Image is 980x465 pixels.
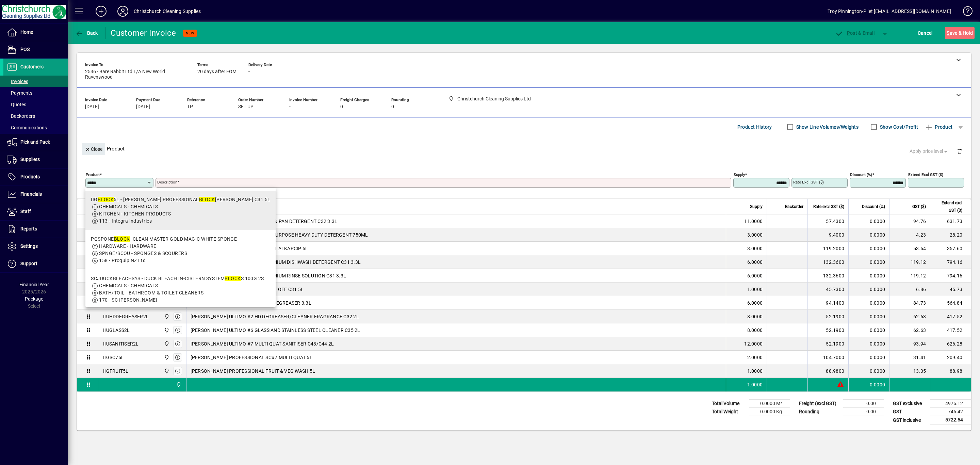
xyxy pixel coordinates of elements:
mat-option: SCJDUCKBLEACHSYS - DUCK BLEACH IN-CISTERN SYSTEM BLOCKS 100G 2S [85,270,276,309]
td: 13.35 [889,364,930,378]
button: Product History [735,121,775,133]
span: 158 - Proquip NZ Ltd [99,258,146,263]
span: 3.0000 [747,231,763,238]
span: Supply [750,203,763,210]
td: 0.0000 [848,364,889,378]
a: Communications [3,122,68,133]
div: 94.1400 [812,300,844,306]
span: 1.0000 [747,381,763,388]
span: [PERSON_NAME] PROFESSIONAL FRUIT & VEG WASH 5L [191,368,315,374]
span: 113 - Integra Industries [99,218,152,224]
td: GST [889,408,930,416]
div: IIGFRUIT5L [103,368,129,374]
td: Rounding [796,408,843,416]
mat-label: Rate excl GST ($) [793,180,824,185]
span: Financials [20,191,42,197]
button: Apply price level [907,145,952,158]
span: 6.0000 [747,300,763,306]
span: Rate excl GST ($) [813,203,844,210]
span: Products [20,174,40,179]
span: Financial Year [19,282,49,287]
td: 0.0000 [848,214,889,228]
td: 0.0000 [848,310,889,323]
td: 5722.54 [930,416,971,424]
td: 0.0000 [848,323,889,337]
td: 119.12 [889,255,930,269]
span: SPNGE/SCOU - SPONGES & SCOURERS [99,251,187,256]
div: 45.7300 [812,286,844,293]
a: Knowledge Base [958,1,971,23]
span: 1.0000 [747,286,763,293]
span: GST ($) [912,203,926,210]
td: 88.98 [930,364,971,378]
button: Cancel [916,27,934,39]
div: 132.3600 [812,259,844,266]
label: Show Line Volumes/Weights [795,124,859,130]
div: Troy Pinnington-Pilet [EMAIL_ADDRESS][DOMAIN_NAME] [828,6,951,17]
mat-label: Discount (%) [850,172,872,177]
td: 626.28 [930,337,971,351]
td: 0.0000 [848,337,889,351]
td: Freight (excl GST) [796,400,843,408]
span: HARDWARE - HARDWARE [99,243,156,249]
td: 746.42 [930,408,971,416]
div: SCJDUCKBLEACHSYS - DUCK BLEACH IN-CISTERN SYSTEM S 100G 2S [91,275,264,282]
app-page-header-button: Delete [951,148,968,154]
mat-label: Supply [734,172,745,177]
td: GST inclusive [889,416,930,424]
span: POS [20,47,30,52]
span: Product History [737,122,772,132]
td: 209.40 [930,351,971,364]
span: Backorder [785,203,803,210]
a: POS [3,41,68,58]
a: Pick and Pack [3,134,68,151]
div: 9.4000 [812,231,844,238]
td: 0.0000 [848,296,889,310]
span: ost & Email [835,30,875,36]
a: Staff [3,203,68,220]
span: Invoices [7,79,28,84]
span: Christchurch Cleaning Supplies Ltd [162,313,170,320]
a: Financials [3,186,68,203]
app-page-header-button: Back [68,27,105,39]
div: Product [77,136,971,161]
td: 0.00 [843,408,884,416]
td: 94.76 [889,214,930,228]
td: 357.60 [930,242,971,255]
td: GST exclusive [889,400,930,408]
mat-label: Description [157,180,177,185]
a: Invoices [3,76,68,87]
td: 45.73 [930,283,971,296]
span: Communications [7,125,47,130]
span: Discount (%) [862,203,885,210]
span: Christchurch Cleaning Supplies Ltd [162,326,170,334]
span: TP [187,104,193,110]
a: Support [3,255,68,272]
div: IIG 5L - [PERSON_NAME] PROFESSIONAL [PERSON_NAME] C31 5L [91,196,270,203]
td: 62.63 [889,310,930,323]
span: Christchurch Cleaning Supplies Ltd [162,367,170,375]
button: Save & Hold [945,27,975,39]
span: ave & Hold [947,28,973,38]
td: 794.16 [930,269,971,283]
div: 52.1900 [812,340,844,347]
span: 8.0000 [747,327,763,334]
td: 119.12 [889,269,930,283]
div: 52.1900 [812,327,844,334]
span: - [289,104,291,110]
span: CHEMICALS - CHEMICALS [99,204,158,209]
label: Show Cost/Profit [879,124,918,130]
div: 104.7000 [812,354,844,361]
span: Extend excl GST ($) [934,199,962,214]
span: 2.0000 [747,354,763,361]
div: Customer Invoice [111,28,176,38]
td: 0.0000 [848,228,889,242]
span: 3.0000 [747,245,763,252]
span: Christchurch Cleaning Supplies Ltd [162,354,170,361]
div: Christchurch Cleaning Supplies [134,6,201,17]
td: 564.84 [930,296,971,310]
a: Home [3,24,68,41]
a: Settings [3,238,68,255]
span: Christchurch Cleaning Supplies Ltd [174,381,182,388]
span: - [248,69,250,75]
